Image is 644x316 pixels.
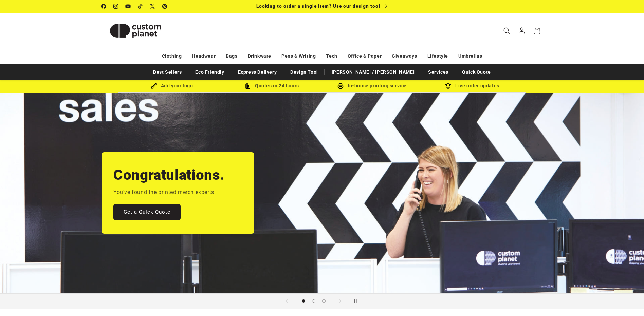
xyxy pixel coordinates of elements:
[287,66,321,78] a: Design Tool
[309,296,319,306] button: Load slide 2 of 3
[281,50,316,62] a: Pens & Writing
[326,50,337,62] a: Tech
[99,13,172,48] a: Custom Planet
[499,23,514,38] summary: Search
[279,294,294,309] button: Previous slide
[427,50,448,62] a: Lifestyle
[422,82,522,90] div: Live order updates
[350,294,365,309] button: Pause slideshow
[113,166,225,184] h2: Congratulations.
[256,3,380,9] span: Looking to order a single item? Use our design tool
[102,16,169,46] img: Custom Planet
[322,82,422,90] div: In-house printing service
[337,83,344,89] img: In-house printing
[459,66,494,78] a: Quick Quote
[392,50,417,62] a: Giveaways
[113,187,216,197] p: You've found the printed merch experts.
[333,294,348,309] button: Next slide
[298,296,309,306] button: Load slide 1 of 3
[192,50,216,62] a: Headwear
[150,66,185,78] a: Best Sellers
[122,82,222,90] div: Add your logo
[162,50,182,62] a: Clothing
[319,296,329,306] button: Load slide 3 of 3
[235,66,280,78] a: Express Delivery
[445,83,451,89] img: Order updates
[248,50,271,62] a: Drinkware
[458,50,482,62] a: Umbrellas
[113,204,181,220] a: Get a Quick Quote
[348,50,382,62] a: Office & Paper
[245,83,251,89] img: Order Updates Icon
[425,66,452,78] a: Services
[226,50,237,62] a: Bags
[192,66,227,78] a: Eco Friendly
[222,82,322,90] div: Quotes in 24 hours
[151,83,157,89] img: Brush Icon
[328,66,418,78] a: [PERSON_NAME] / [PERSON_NAME]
